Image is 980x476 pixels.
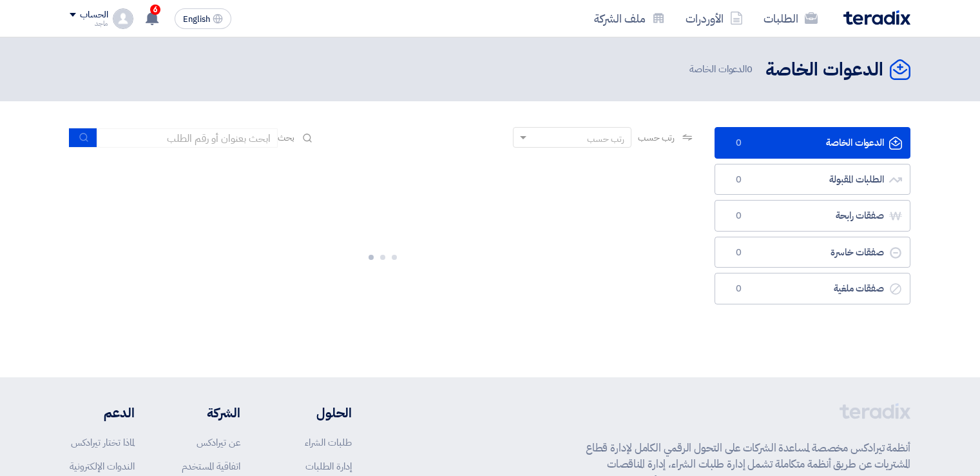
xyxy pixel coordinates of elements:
[843,10,910,25] img: Teradix logo
[70,459,135,473] a: الندوات الإلكترونية
[584,3,675,34] a: ملف الشركة
[715,127,910,159] a: الدعوات الخاصة0
[182,459,240,473] a: اتفاقية المستخدم
[70,403,135,422] li: الدعم
[731,283,746,295] span: 0
[638,131,675,144] span: رتب حسب
[97,128,278,148] input: ابحث بعنوان أو رقم الطلب
[715,164,910,195] a: الطلبات المقبولة0
[765,57,883,83] h2: الدعوات الخاصة
[731,174,746,186] span: 0
[305,435,352,450] a: طلبات الشراء
[753,3,828,34] a: الطلبات
[183,15,210,24] span: English
[715,200,910,232] a: صفقات رابحة0
[675,3,753,34] a: الأوردرات
[150,5,160,15] span: 6
[71,435,135,450] a: لماذا تختار تيرادكس
[173,403,240,422] li: الشركة
[715,237,910,268] a: صفقات خاسرة0
[731,137,746,150] span: 0
[80,10,108,21] div: الحساب
[731,246,746,259] span: 0
[731,210,746,223] span: 0
[747,62,753,76] span: 0
[305,459,352,473] a: إدارة الطلبات
[587,132,624,146] div: رتب حسب
[70,20,108,27] div: ماجد
[278,131,294,144] span: بحث
[113,8,133,29] img: profile_test.png
[715,273,910,304] a: صفقات ملغية0
[279,403,352,422] li: الحلول
[689,62,755,77] span: الدعوات الخاصة
[197,435,240,450] a: عن تيرادكس
[175,8,231,29] button: English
